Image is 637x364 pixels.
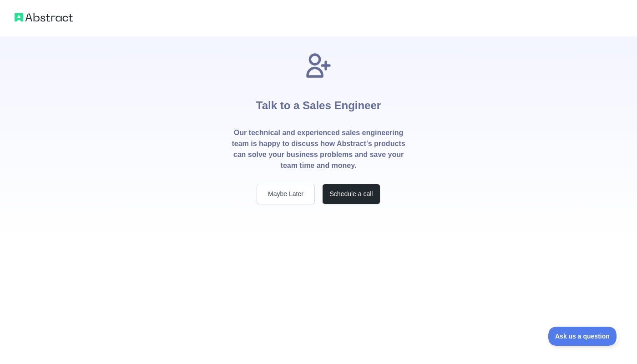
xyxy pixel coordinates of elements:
[257,184,315,204] button: Maybe Later
[15,11,73,24] img: Abstract logo
[548,327,619,346] iframe: Toggle Customer Support
[256,80,381,127] h1: Talk to a Sales Engineer
[322,184,380,204] button: Schedule a call
[231,127,406,171] p: Our technical and experienced sales engineering team is happy to discuss how Abstract's products ...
